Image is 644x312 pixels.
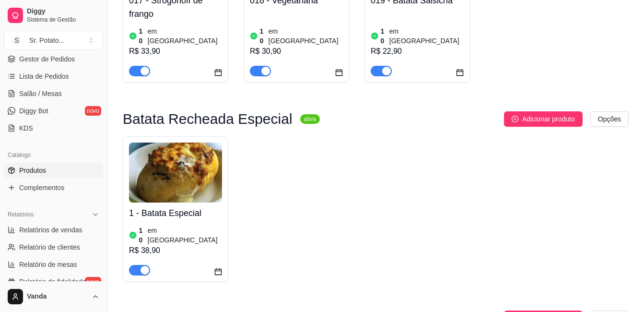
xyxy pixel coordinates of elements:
article: em [GEOGRAPHIC_DATA] [148,26,222,46]
button: Adicionar produto [504,111,583,127]
span: Complementos [19,183,64,192]
button: Vanda [4,285,103,308]
span: Relatório de clientes [19,242,80,252]
article: 10 [260,26,267,46]
span: calendar [335,69,343,76]
article: 10 [139,26,146,46]
span: calendar [214,268,222,276]
span: Gestor de Pedidos [19,54,75,64]
img: product-image [129,143,222,203]
a: Salão / Mesas [4,86,103,101]
article: 10 [381,26,387,46]
a: Relatório de mesas [4,257,103,272]
span: Relatórios [8,211,34,218]
span: Diggy [27,7,99,16]
a: Relatórios de vendas [4,222,103,238]
a: Gestor de Pedidos [4,51,103,67]
div: R$ 22,90 [371,46,464,57]
span: Salão / Mesas [19,89,62,98]
span: Vanda [27,292,88,301]
a: Lista de Pedidos [4,69,103,84]
article: em [GEOGRAPHIC_DATA] [389,26,464,46]
button: Select a team [4,31,103,50]
span: Adicionar produto [522,114,575,124]
span: plus-circle [512,116,518,122]
span: Lista de Pedidos [19,72,69,81]
a: DiggySistema de Gestão [4,4,103,27]
article: 10 [139,226,146,245]
span: Opções [598,114,621,124]
span: Diggy Bot [19,106,48,116]
div: R$ 38,90 [129,245,222,256]
span: Sistema de Gestão [27,16,99,24]
a: Relatório de fidelidadenovo [4,274,103,289]
div: Catálogo [4,147,103,163]
span: Produtos [19,166,46,175]
span: calendar [214,69,222,76]
span: S [12,36,22,45]
article: em [GEOGRAPHIC_DATA] [269,26,343,46]
span: Relatório de mesas [19,260,77,269]
a: Relatório de clientes [4,240,103,255]
h4: 1 - Batata Especial [129,206,222,220]
div: R$ 30,90 [250,46,343,57]
span: calendar [456,69,464,76]
button: Opções [590,111,629,127]
div: Sr. Potato ... [29,36,64,45]
a: Diggy Botnovo [4,103,103,119]
a: Produtos [4,163,103,178]
span: Relatório de fidelidade [19,277,86,287]
div: R$ 33,90 [129,46,222,57]
h3: Batata Recheada Especial [123,113,293,125]
a: KDS [4,120,103,136]
span: KDS [19,123,33,133]
sup: ativa [300,114,320,124]
span: Relatórios de vendas [19,225,82,235]
a: Complementos [4,180,103,195]
article: em [GEOGRAPHIC_DATA] [148,226,222,245]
